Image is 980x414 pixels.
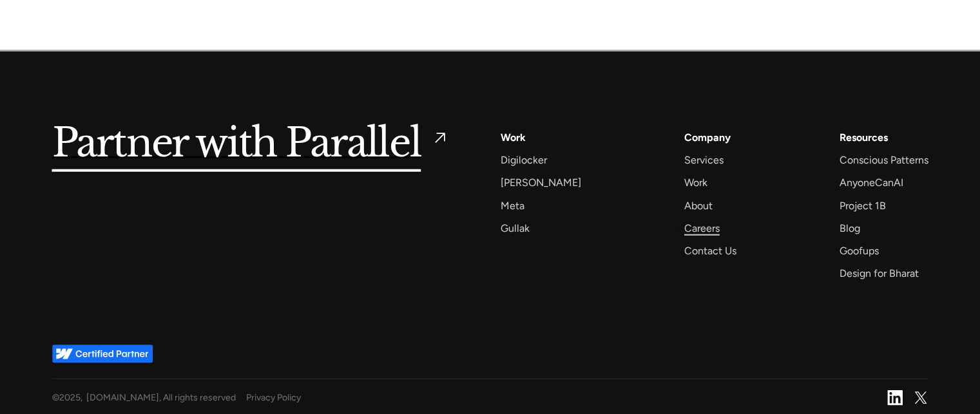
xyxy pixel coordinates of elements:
div: Domain: [DOMAIN_NAME] [34,33,142,44]
img: tab_domain_overview_orange.svg [35,75,45,85]
a: Blog [839,220,860,237]
a: Goofups [839,242,878,259]
a: Services [684,151,724,169]
a: Digilocker [501,151,547,169]
a: Company [684,129,731,146]
a: About [684,197,713,214]
a: Privacy Policy [246,390,877,406]
a: Contact Us [684,242,736,259]
a: Work [501,129,526,146]
a: Careers [684,220,720,237]
a: Gullak [501,220,530,237]
h5: Partner with Parallel [52,129,421,158]
div: © , [DOMAIN_NAME], All rights reserved [52,390,236,406]
a: Conscious Patterns [839,151,928,169]
div: v 4.0.24 [36,21,63,31]
img: tab_keywords_by_traffic_grey.svg [128,75,139,85]
a: Work [684,174,707,191]
img: logo_orange.svg [21,21,31,31]
div: Resources [839,129,887,146]
div: Domain Overview [49,76,115,84]
a: Project 1B [839,197,885,214]
a: AnyoneCanAI [839,174,903,191]
a: Meta [501,197,524,214]
span: 2025 [59,392,81,403]
a: [PERSON_NAME] [501,174,581,191]
a: Design for Bharat [839,265,918,282]
div: Keywords by Traffic [142,76,217,84]
a: Partner with Parallel [52,129,450,158]
img: website_grey.svg [21,33,31,44]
